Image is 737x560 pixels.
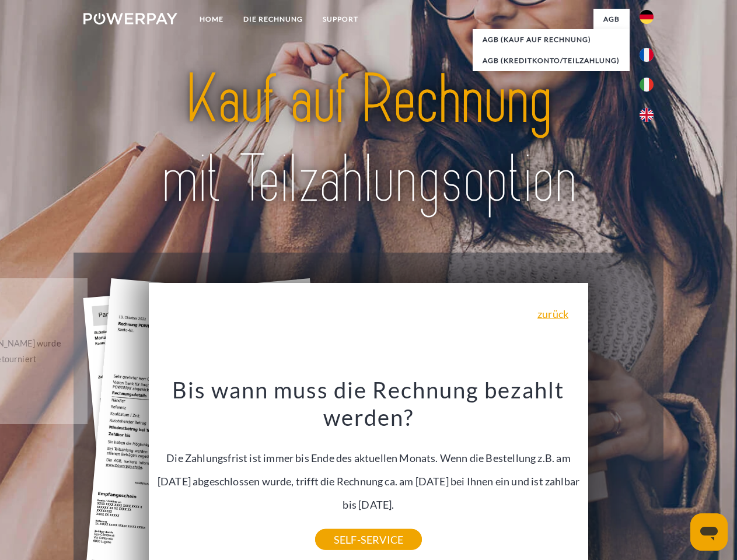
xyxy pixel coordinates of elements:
[156,376,582,432] h3: Bis wann muss die Rechnung bezahlt werden?
[640,108,654,122] img: en
[190,9,233,30] a: Home
[593,9,630,30] a: agb
[313,9,368,30] a: SUPPORT
[83,13,177,24] img: logo-powerpay-white.svg
[537,309,568,319] a: zurück
[640,78,654,92] img: it
[111,56,626,223] img: title-powerpay_de.svg
[640,10,654,24] img: de
[473,50,630,71] a: AGB (Kreditkonto/Teilzahlung)
[156,376,582,540] div: Die Zahlungsfrist ist immer bis Ende des aktuellen Monats. Wenn die Bestellung z.B. am [DATE] abg...
[315,529,422,550] a: SELF-SERVICE
[640,48,654,62] img: fr
[473,29,630,50] a: AGB (Kauf auf Rechnung)
[690,513,728,551] iframe: Schaltfläche zum Öffnen des Messaging-Fensters
[233,9,313,30] a: DIE RECHNUNG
